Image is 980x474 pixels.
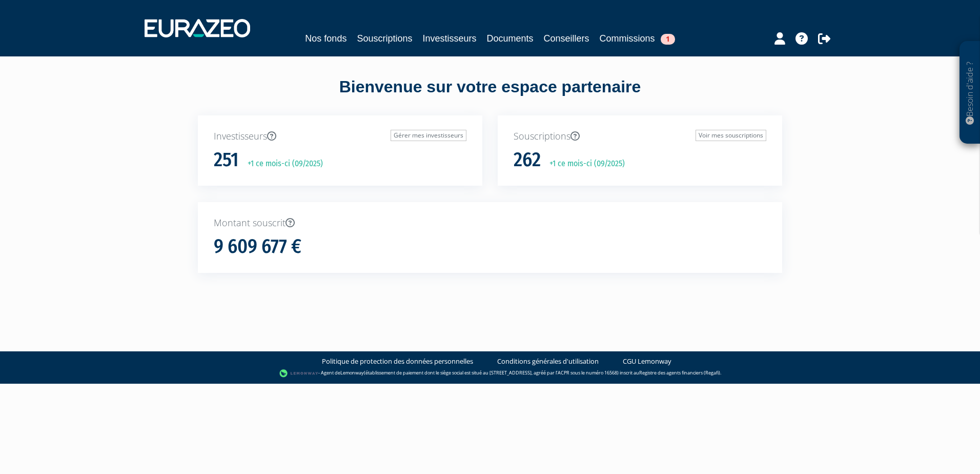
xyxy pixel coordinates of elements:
[600,31,675,46] a: Commissions1
[10,368,970,379] div: - Agent de (établissement de paiement dont le siège social est situé au [STREET_ADDRESS], agréé p...
[487,31,534,46] a: Documents
[322,357,473,366] a: Politique de protection des données personnelles
[305,31,346,46] a: Nos fonds
[497,357,599,366] a: Conditions générales d'utilisation
[696,130,766,141] a: Voir mes souscriptions
[214,149,239,171] h1: 251
[214,236,301,258] h1: 9 609 677 €
[514,130,766,143] p: Souscriptions
[544,31,589,46] a: Conseillers
[214,216,766,230] p: Montant souscrit
[357,31,412,46] a: Souscriptions
[639,369,720,376] a: Registre des agents financiers (Regafi)
[623,357,671,366] a: CGU Lemonway
[279,368,319,379] img: logo-lemonway.png
[542,158,625,170] p: +1 ce mois-ci (09/2025)
[145,19,250,37] img: 1732889491-logotype_eurazeo_blanc_rvb.png
[422,31,476,46] a: Investisseurs
[514,149,541,171] h1: 262
[214,130,466,143] p: Investisseurs
[240,158,323,170] p: +1 ce mois-ci (09/2025)
[190,75,790,115] div: Bienvenue sur votre espace partenaire
[661,34,675,45] span: 1
[340,369,364,376] a: Lemonway
[391,130,466,141] a: Gérer mes investisseurs
[964,47,976,139] p: Besoin d'aide ?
